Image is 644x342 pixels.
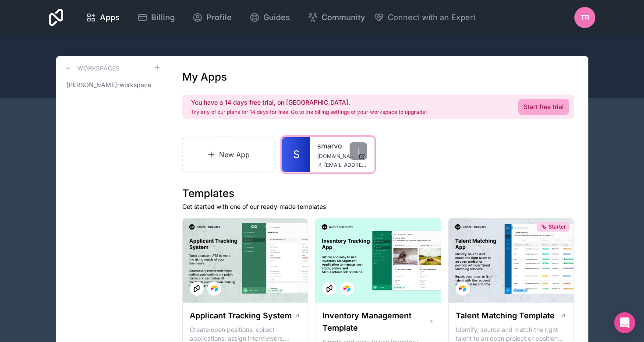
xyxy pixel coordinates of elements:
a: Apps [79,8,127,27]
a: Community [301,8,372,27]
a: New App [182,137,275,173]
span: [DOMAIN_NAME] [317,153,355,160]
span: Profile [206,11,232,24]
h1: Talent Matching Template [456,310,555,322]
a: [DOMAIN_NAME] [317,153,367,160]
img: Airtable Logo [211,285,218,292]
img: Airtable Logo [343,285,350,292]
h1: My Apps [182,70,227,84]
a: smarvo [317,141,367,151]
img: Airtable Logo [459,285,466,292]
button: Connect with an Expert [374,11,476,24]
a: Profile [185,8,239,27]
span: TR [580,12,589,23]
span: Billing [151,11,175,24]
span: Connect with an Expert [388,11,476,24]
a: Guides [242,8,297,27]
a: Workspaces [63,63,120,74]
a: Billing [130,8,182,27]
h3: Workspaces [77,64,120,73]
h1: Applicant Tracking System [190,310,292,322]
span: Guides [263,11,290,24]
div: Open Intercom Messenger [614,312,635,333]
span: [PERSON_NAME]-workspace [67,81,151,89]
h1: Inventory Management Template [322,310,428,334]
span: Starter [548,223,566,230]
p: Try any of our plans for 14 days for free. Go to the billing settings of your workspace to upgrade! [191,109,427,116]
a: Start free trial [518,99,569,115]
h1: Templates [182,187,574,201]
span: [EMAIL_ADDRESS][DOMAIN_NAME] [324,162,367,169]
span: Apps [100,11,120,24]
span: Community [322,11,365,24]
span: S [293,148,300,162]
p: Get started with one of our ready-made templates [182,202,574,211]
h2: You have a 14 days free trial, on [GEOGRAPHIC_DATA]. [191,98,427,107]
a: S [282,137,310,172]
a: [PERSON_NAME]-workspace [63,77,161,93]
